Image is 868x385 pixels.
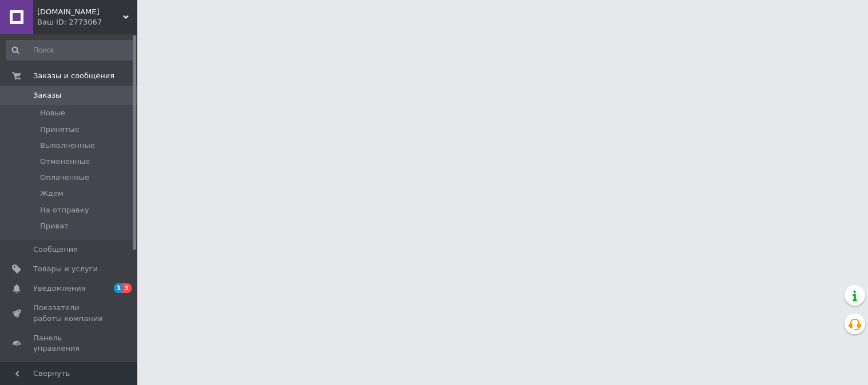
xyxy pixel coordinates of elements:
div: Ваш ID: 2773067 [37,17,137,27]
span: Оплаченные [40,173,89,183]
span: Приват [40,221,69,231]
span: На отправку [40,205,89,215]
span: Выполненные [40,141,95,151]
span: 1 [114,283,123,293]
span: Новые [40,108,65,118]
input: Поиск [6,40,135,61]
span: Сообщения [33,244,78,255]
span: Товары и услуги [33,264,98,274]
span: Ждем [40,189,64,199]
span: 3 [122,283,132,293]
span: Заказы и сообщения [33,71,114,81]
span: Панель управления [33,333,106,354]
span: Уведомления [33,283,85,294]
span: Заказы [33,90,61,101]
span: Показатели работы компании [33,303,106,323]
span: МирБир.com.ua [37,7,123,17]
span: Принятые [40,125,80,135]
span: Отмененные [40,157,90,167]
